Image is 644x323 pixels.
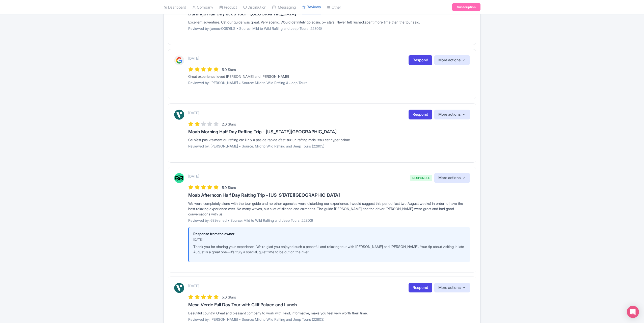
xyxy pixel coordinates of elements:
[192,0,213,14] a: Company
[434,173,470,183] button: More actions
[188,283,199,288] p: [DATE]
[409,283,432,293] a: Respond
[174,110,184,120] img: Viator Logo
[434,55,470,65] button: More actions
[219,0,237,14] a: Product
[434,110,470,119] button: More actions
[193,244,466,255] p: Thank you for sharing your experience! We’re glad you enjoyed such a peaceful and relaxing tour w...
[327,0,341,14] a: Other
[188,11,470,16] h3: Durango Half Day Jeep Tour - [GEOGRAPHIC_DATA]
[188,80,470,85] p: Reviewed by: [PERSON_NAME] • Source: Mild to Wild Rafting & Jeep Tours
[222,295,236,299] span: 5.0 Stars
[193,237,466,242] p: [DATE]
[188,310,470,316] div: Beautiful country. Great and pleasant company to work with, kind, informative, make you feel very...
[188,302,470,307] h3: Mesa Verde Full Day Tour with Cliff Palace and Lunch
[188,26,470,31] p: Reviewed by: jamesrO3816LS • Source: Mild to Wild Rafting and Jeep Tours (22803)
[188,137,470,142] div: Ce n’est pas vraiment du rafting car il n’y a pas de rapide c’est sur un rafting mais l’eau est h...
[409,55,432,65] a: Respond
[434,283,470,293] button: More actions
[409,110,432,119] a: Respond
[188,110,199,115] p: [DATE]
[222,185,236,190] span: 5.0 Stars
[188,56,199,61] p: [DATE]
[174,173,184,183] img: Tripadvisor Logo
[188,143,470,149] p: Reviewed by: [PERSON_NAME] • Source: Mild to Wild Rafting and Jeep Tours (22803)
[188,19,470,25] div: Excellent adventure. Cat our guide was great. Very scenic. Would definitely go again. 5+ stars. N...
[272,0,296,14] a: Messaging
[188,129,470,134] h3: Moab Morning Half Day Rafting Trip - [US_STATE][GEOGRAPHIC_DATA]
[188,193,470,198] h3: Moab Afternoon Half Day Rafting Trip - [US_STATE][GEOGRAPHIC_DATA]
[627,306,639,318] div: Open Intercom Messenger
[222,122,236,126] span: 2.0 Stars
[410,175,432,181] span: RESPONDED
[188,74,470,79] div: Great experience loved [PERSON_NAME] and [PERSON_NAME]
[174,283,184,293] img: Viator Logo
[222,67,236,72] span: 5.0 Stars
[188,218,470,223] p: Reviewed by: 689irened • Source: Mild to Wild Rafting and Jeep Tours (22803)
[164,0,186,14] a: Dashboard
[243,0,266,14] a: Distribution
[188,317,470,322] p: Reviewed by: [PERSON_NAME] • Source: Mild to Wild Rafting and Jeep Tours (22803)
[188,173,199,179] p: [DATE]
[452,3,480,11] a: Subscription
[174,55,184,65] img: Google Logo
[188,201,470,217] div: We were completely alone with the tour guide and no other agencies were disturbing our experience...
[193,231,466,236] p: Response from the owner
